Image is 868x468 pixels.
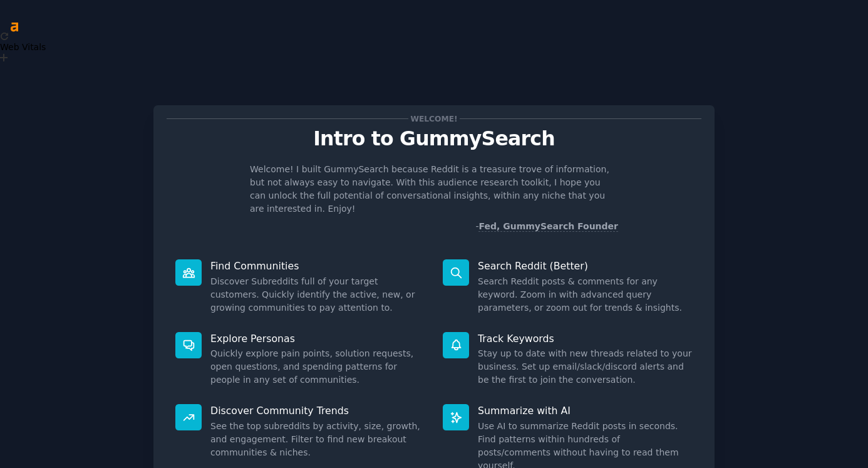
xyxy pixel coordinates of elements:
p: Discover Community Trends [210,404,425,417]
a: Fed, GummySearch Founder [478,221,618,232]
p: Welcome! I built GummySearch because Reddit is a treasure trove of information, but not always ea... [250,163,618,216]
p: Search Reddit (Better) [478,259,693,273]
dd: Search Reddit posts & comments for any keyword. Zoom in with advanced query parameters, or zoom o... [478,275,693,315]
dd: Stay up to date with new threads related to your business. Set up email/slack/discord alerts and ... [478,347,693,387]
span: Welcome! [408,112,460,125]
p: Summarize with AI [478,404,693,417]
p: Track Keywords [478,332,693,345]
dd: See the top subreddits by activity, size, growth, and engagement. Filter to find new breakout com... [210,420,425,459]
div: - [475,220,618,233]
dd: Quickly explore pain points, solution requests, open questions, and spending patterns for people ... [210,347,425,387]
p: Intro to GummySearch [167,128,701,150]
p: Explore Personas [210,332,425,345]
dd: Discover Subreddits full of your target customers. Quickly identify the active, new, or growing c... [210,275,425,315]
p: Find Communities [210,259,425,273]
